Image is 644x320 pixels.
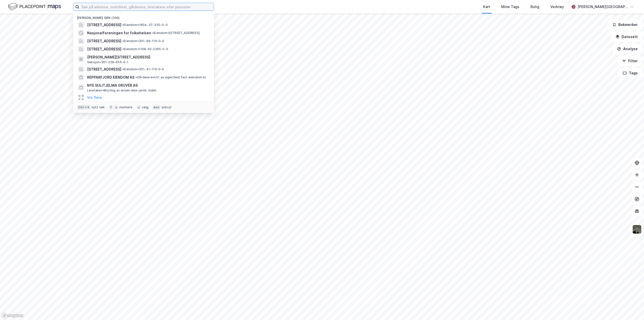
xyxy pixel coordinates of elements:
span: Eiendom • 301-99-119-0-0 [122,39,164,43]
span: NYE SULITJELMA GRUVER AS [87,82,208,88]
button: Tags [619,68,642,78]
button: Filter [618,56,642,66]
span: [STREET_ADDRESS] [87,46,121,52]
span: [PERSON_NAME][STREET_ADDRESS] [87,54,208,60]
div: nytt søk [92,105,105,109]
img: logo.f888ab2527a4732fd821a326f86c7f29.svg [8,2,61,11]
span: Eiendom • 1108-62-2265-0-0 [122,47,168,51]
span: REPPARFJORD EIENDOM AS [87,74,134,80]
div: Kart [483,4,490,10]
div: Verktøy [550,4,564,10]
iframe: Chat Widget [619,296,644,320]
button: Bokmerker [608,20,642,30]
span: Eiendom • 1804-37-350-0-0 [122,23,168,27]
div: Mine Tags [501,4,519,10]
span: [STREET_ADDRESS] [87,22,121,28]
div: avbryt [161,105,172,109]
span: • [122,39,124,43]
div: markere [119,105,132,109]
img: 9k= [632,225,642,234]
span: [STREET_ADDRESS] [87,38,121,44]
button: Vis flere [87,94,102,101]
div: [PERSON_NAME] søk (100) [73,12,214,21]
span: • [152,31,154,35]
span: [STREET_ADDRESS] [87,66,121,72]
button: Analyse [613,44,642,54]
span: • [122,23,124,27]
div: Bolig [530,4,539,10]
a: Mapbox homepage [2,313,24,318]
span: • [122,67,124,71]
span: • [135,75,137,79]
span: Seksjon • 301-228-656-0-1 [87,60,129,64]
button: Datasett [611,32,642,42]
div: [PERSON_NAME][GEOGRAPHIC_DATA] [578,4,628,10]
div: velg [142,105,149,109]
input: Søk på adresse, matrikkel, gårdeiere, leietakere eller personer [79,3,214,11]
div: Ctrl + k [77,105,91,110]
span: Eiendom • 301-41-116-0-0 [122,67,164,71]
span: Gårdeiere • Utl. av egen/leid fast eiendom el. [135,75,206,79]
div: esc [153,105,160,110]
span: Nasjonalforeningen for folkehelsen [87,30,151,36]
span: Leietaker • Bryting av annen ikke-jernh. malm [87,88,157,92]
span: Eiendom • [STREET_ADDRESS] [152,31,200,35]
span: • [122,47,124,51]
